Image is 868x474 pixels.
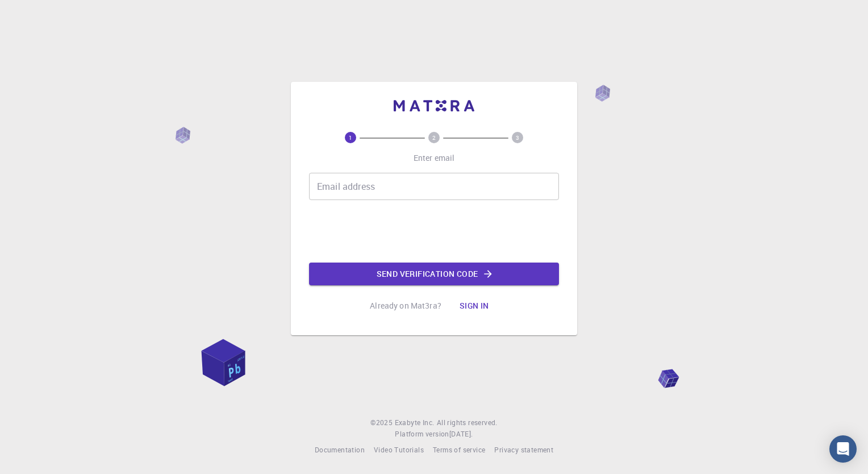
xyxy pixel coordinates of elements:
span: Platform version [395,429,449,440]
button: Send verification code [309,263,559,285]
span: Documentation [315,445,365,454]
div: Open Intercom Messenger [829,435,857,463]
p: Enter email [414,152,455,164]
span: Video Tutorials [374,445,424,454]
a: Privacy statement [494,444,553,456]
span: Terms of service [433,445,485,454]
span: Exabyte Inc. [395,418,435,427]
iframe: reCAPTCHA [348,209,520,253]
a: [DATE]. [449,429,473,440]
span: [DATE] . [449,429,473,438]
button: Sign in [450,294,498,317]
span: All rights reserved. [437,417,498,429]
p: Already on Mat3ra? [370,300,441,311]
span: © 2025 [370,417,394,429]
text: 2 [432,134,436,142]
a: Terms of service [433,444,485,456]
text: 1 [349,134,352,142]
a: Exabyte Inc. [395,417,435,429]
a: Documentation [315,444,365,456]
a: Video Tutorials [374,444,424,456]
text: 3 [516,134,519,142]
span: Privacy statement [494,445,553,454]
